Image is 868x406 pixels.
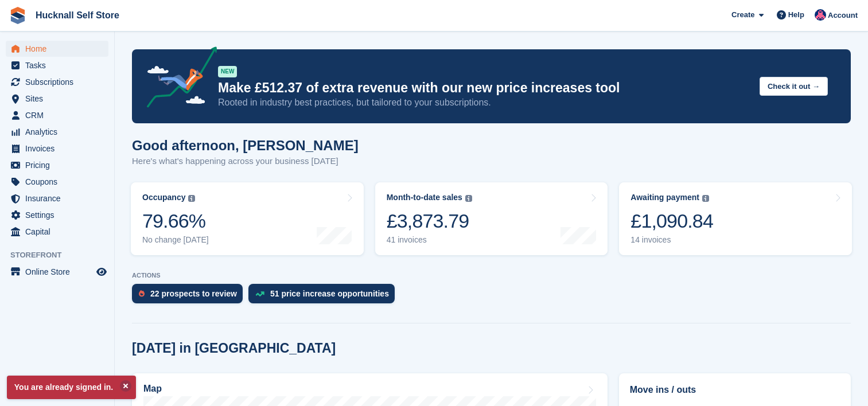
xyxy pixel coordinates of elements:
div: No change [DATE] [142,235,209,245]
div: £1,090.84 [630,209,713,233]
span: Insurance [25,190,94,206]
div: Occupancy [142,193,185,202]
img: icon-info-grey-7440780725fd019a000dd9b08b2336e03edf1995a4989e88bcd33f0948082b44.svg [188,195,195,202]
span: Sites [25,91,94,107]
a: menu [6,107,108,123]
a: menu [6,190,108,206]
div: 51 price increase opportunities [270,289,389,298]
h1: Good afternoon, [PERSON_NAME] [132,138,359,153]
a: menu [6,124,108,140]
div: £3,873.79 [387,209,472,233]
span: Analytics [25,124,94,140]
span: Subscriptions [25,74,94,90]
img: price_increase_opportunities-93ffe204e8149a01c8c9dc8f82e8f89637d9d84a8eef4429ea346261dce0b2c0.svg [255,291,264,296]
span: Storefront [10,249,114,261]
a: menu [6,224,108,240]
span: Pricing [25,157,94,173]
h2: Map [143,384,162,394]
span: Tasks [25,57,94,73]
div: 41 invoices [387,235,472,245]
a: menu [6,41,108,57]
img: icon-info-grey-7440780725fd019a000dd9b08b2336e03edf1995a4989e88bcd33f0948082b44.svg [465,195,472,202]
a: Month-to-date sales £3,873.79 41 invoices [375,182,608,255]
a: 22 prospects to review [132,284,248,309]
p: Make £512.37 of extra revenue with our new price increases tool [218,80,750,96]
span: Home [25,41,94,57]
div: Awaiting payment [630,193,699,202]
a: menu [6,91,108,107]
a: Hucknall Self Store [31,6,124,25]
button: Check it out → [760,77,828,96]
a: menu [6,207,108,223]
img: price-adjustments-announcement-icon-8257ccfd72463d97f412b2fc003d46551f7dbcb40ab6d574587a9cd5c0d94... [137,46,217,112]
a: menu [6,174,108,190]
a: Preview store [95,265,108,279]
span: Coupons [25,174,94,190]
span: Create [731,9,754,21]
span: Help [788,9,804,21]
p: Rooted in industry best practices, but tailored to your subscriptions. [218,96,750,109]
div: Month-to-date sales [387,193,462,202]
div: 22 prospects to review [150,289,237,298]
a: Awaiting payment £1,090.84 14 invoices [619,182,852,255]
p: Here's what's happening across your business [DATE] [132,155,359,168]
div: 14 invoices [630,235,713,245]
h2: Move ins / outs [630,383,840,397]
a: menu [6,57,108,73]
img: icon-info-grey-7440780725fd019a000dd9b08b2336e03edf1995a4989e88bcd33f0948082b44.svg [702,195,709,202]
a: menu [6,157,108,173]
div: 79.66% [142,209,209,233]
img: Helen [815,9,826,21]
img: prospect-51fa495bee0391a8d652442698ab0144808aea92771e9ea1ae160a38d050c398.svg [139,290,145,297]
span: Capital [25,224,94,240]
span: Invoices [25,140,94,157]
a: menu [6,74,108,90]
h2: [DATE] in [GEOGRAPHIC_DATA] [132,341,336,356]
span: CRM [25,107,94,123]
a: Occupancy 79.66% No change [DATE] [131,182,364,255]
a: 51 price increase opportunities [248,284,400,309]
a: menu [6,140,108,157]
a: menu [6,264,108,280]
div: NEW [218,66,237,77]
span: Settings [25,207,94,223]
p: You are already signed in. [7,376,136,399]
span: Account [828,10,858,21]
span: Online Store [25,264,94,280]
p: ACTIONS [132,272,851,279]
img: stora-icon-8386f47178a22dfd0bd8f6a31ec36ba5ce8667c1dd55bd0f319d3a0aa187defe.svg [9,7,26,24]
